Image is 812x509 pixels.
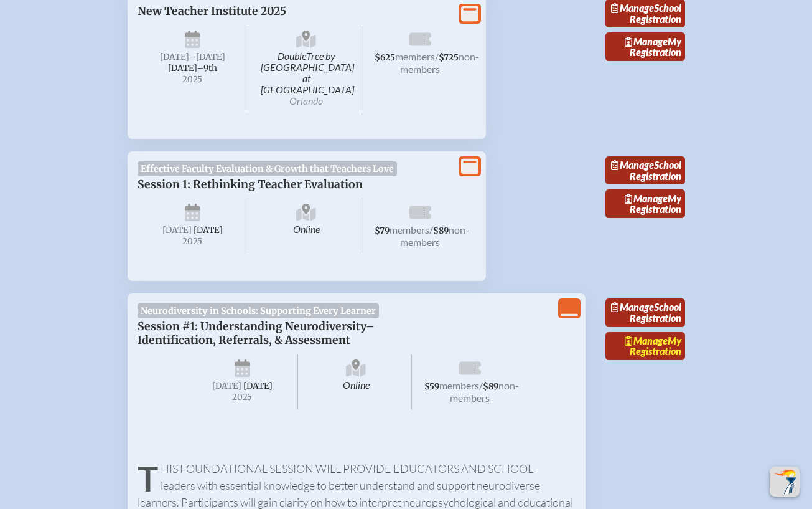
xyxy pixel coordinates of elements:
span: Orlando [289,95,323,107]
button: Scroll Top [770,467,800,497]
span: Online [301,354,412,409]
span: Online [251,199,362,254]
span: / [479,379,483,391]
span: $89 [483,381,498,392]
span: $59 [424,381,439,392]
span: Manage [625,36,668,47]
a: ManageMy Registration [605,32,685,61]
img: To the top [772,469,797,494]
span: Manage [611,301,654,313]
span: / [429,224,433,235]
p: Session 1: Rethinking Teacher Evaluation [138,178,451,191]
span: $89 [433,226,449,236]
span: [DATE] [162,225,192,235]
span: members [395,50,435,62]
span: Manage [625,335,668,346]
span: members [439,379,479,391]
p: Session #1: Understanding Neurodiversity–Identification, Referrals, & Assessment [138,320,451,347]
span: Effective Faculty Evaluation & Growth that Teachers Love [138,161,398,176]
span: 2025 [147,75,238,84]
span: $79 [375,226,390,236]
span: $625 [375,52,395,63]
span: 2025 [197,392,288,402]
span: non-members [400,50,479,75]
span: members [390,224,429,235]
span: [DATE]–⁠9th [168,63,217,74]
span: Manage [625,193,668,204]
span: / [435,50,439,62]
span: [DATE] [212,381,241,391]
span: non-members [450,379,519,404]
span: [DATE] [243,381,273,391]
span: $725 [439,52,459,63]
span: 2025 [147,237,238,246]
span: DoubleTree by [GEOGRAPHIC_DATA] at [GEOGRAPHIC_DATA] [251,26,362,112]
a: ManageSchool Registration [605,156,685,185]
span: non-members [400,224,469,248]
a: ManageMy Registration [605,332,685,361]
p: New Teacher Institute 2025 [138,4,451,18]
span: Neurodiversity in Schools: Supporting Every Learner [138,303,380,318]
span: [DATE] [160,52,189,62]
a: ManageSchool Registration [605,298,685,327]
span: –[DATE] [189,52,225,62]
span: Manage [611,2,654,14]
span: Manage [611,159,654,171]
span: [DATE] [194,225,223,235]
a: ManageMy Registration [605,189,685,218]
